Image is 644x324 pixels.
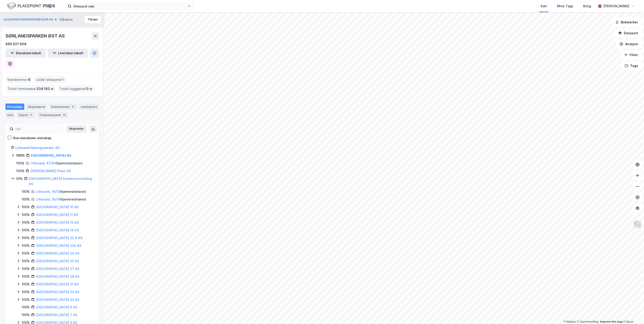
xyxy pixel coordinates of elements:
[16,176,23,181] div: 50%
[620,50,642,59] button: Filter
[22,212,30,218] div: 100%
[36,205,79,209] a: [GEOGRAPHIC_DATA] 10 AS
[15,146,60,150] a: Lillesand Næringsarealer AS
[79,104,99,110] div: Leietakere
[34,76,66,83] div: Leide lokasjoner :
[85,16,101,23] button: Tilbake
[541,3,547,9] div: Kart
[37,112,68,118] div: Transaksjoner
[13,135,51,141] div: Kun eiendoms-eierskap
[36,190,60,193] a: Lillesand, 16/13
[36,259,79,263] a: [GEOGRAPHIC_DATA] 25 AS
[564,320,576,323] a: Mapbox
[30,169,71,173] a: [PERSON_NAME] Plass AS
[66,125,87,133] button: Ekspander
[16,168,24,174] div: 100%
[36,267,79,271] a: [GEOGRAPHIC_DATA] 27 AS
[621,61,642,70] button: Tags
[557,3,573,9] div: Mine Tags
[612,18,642,27] button: Bokmerker
[22,235,30,241] div: 100%
[36,197,86,202] div: ( hjemmelshaver )
[22,266,30,272] div: 100%
[31,153,71,157] a: [GEOGRAPHIC_DATA] AS
[36,313,77,317] a: [GEOGRAPHIC_DATA] 7 AS
[22,282,30,287] div: 100%
[583,3,591,9] div: Bolig
[36,236,82,240] a: [GEOGRAPHIC_DATA] 22 A AS
[22,289,30,295] div: 100%
[16,153,25,158] div: 100%
[36,197,60,201] a: Lillesand, 16/14
[5,32,66,40] div: SØRLANDSPARKEN ØST AS
[5,104,24,110] div: Portefølje
[22,220,30,225] div: 100%
[22,304,30,310] div: 100%
[36,213,78,217] a: [GEOGRAPHIC_DATA] 11 AS
[6,76,32,83] div: Eiendommer :
[5,49,46,58] button: Eiendomstabell
[36,305,77,309] a: [GEOGRAPHIC_DATA] 6 AS
[22,204,30,210] div: 100%
[22,189,30,194] div: 100%
[63,77,65,82] span: 1
[36,298,79,302] a: [GEOGRAPHIC_DATA] 33 AS
[30,161,82,166] div: ( hjemmelshaver )
[36,282,79,286] a: [GEOGRAPHIC_DATA] 31 AS
[4,17,54,22] button: LILLESAND NÆRINGSAREALER AS
[62,113,67,117] div: 13
[36,244,81,247] a: [GEOGRAPHIC_DATA] 22b AS
[621,302,644,324] div: Kontrollprogram for chat
[36,251,80,255] a: [GEOGRAPHIC_DATA] 24 AS
[28,77,30,82] span: 8
[17,112,35,118] div: Styret
[36,86,54,92] span: 334 183 ㎡
[600,320,623,323] a: Improve this map
[22,243,30,248] div: 100%
[36,290,79,294] a: [GEOGRAPHIC_DATA] 32 AS
[71,104,75,109] div: 8
[5,41,27,47] div: 995 927 608
[7,2,55,10] img: logo.f888ab2527a4732fd821a326f86c7f29.svg
[5,112,15,118] div: Info
[22,297,30,302] div: 100%
[36,220,79,224] a: [GEOGRAPHIC_DATA] 13 AS
[22,258,30,264] div: 100%
[22,251,30,256] div: 100%
[49,104,77,110] div: Eiendommer
[604,3,629,9] div: [PERSON_NAME]
[22,197,30,202] div: 100%
[26,104,47,110] div: Aksjonærer
[36,228,79,232] a: [GEOGRAPHIC_DATA] 14 AS
[36,189,86,194] div: ( hjemmelshaver )
[29,177,92,186] a: [GEOGRAPHIC_DATA] Eiendomsutvikling AS
[614,29,642,38] button: Datasett
[30,161,56,165] a: Lillesand, 47/84
[57,85,94,92] div: Totalt byggareal :
[577,320,599,323] a: OpenStreetMap
[22,312,30,318] div: 100%
[72,3,187,10] input: Søk på adresse, matrikkel, gårdeiere, leietakere eller personer
[36,275,79,278] a: [GEOGRAPHIC_DATA] 28 AS
[29,113,34,117] div: 5
[633,220,642,229] img: Z
[86,86,92,92] span: 0 ㎡
[6,85,56,92] div: Totalt tomteareal :
[22,228,30,233] div: 100%
[13,126,63,132] input: Søk
[22,274,30,279] div: 100%
[621,302,644,324] iframe: Chat Widget
[16,161,24,166] div: 100%
[59,17,73,22] div: Gårdeier
[48,49,88,58] button: Leietakertabell
[616,40,642,49] button: Analyse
